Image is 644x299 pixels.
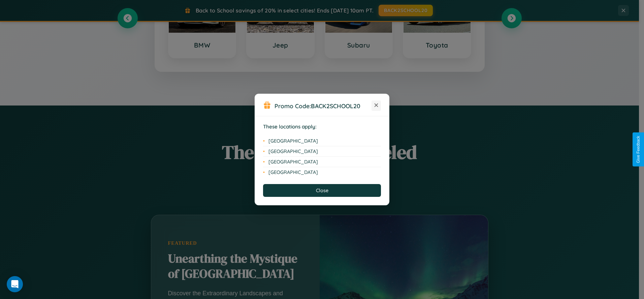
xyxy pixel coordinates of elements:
b: BACK2SCHOOL20 [311,102,360,110]
li: [GEOGRAPHIC_DATA] [263,167,381,177]
button: Close [263,184,381,197]
li: [GEOGRAPHIC_DATA] [263,157,381,167]
h3: Promo Code: [275,102,372,110]
li: [GEOGRAPHIC_DATA] [263,146,381,157]
div: Open Intercom Messenger [7,276,23,292]
div: Give Feedback [636,136,641,163]
li: [GEOGRAPHIC_DATA] [263,136,381,146]
strong: These locations apply: [263,123,317,130]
